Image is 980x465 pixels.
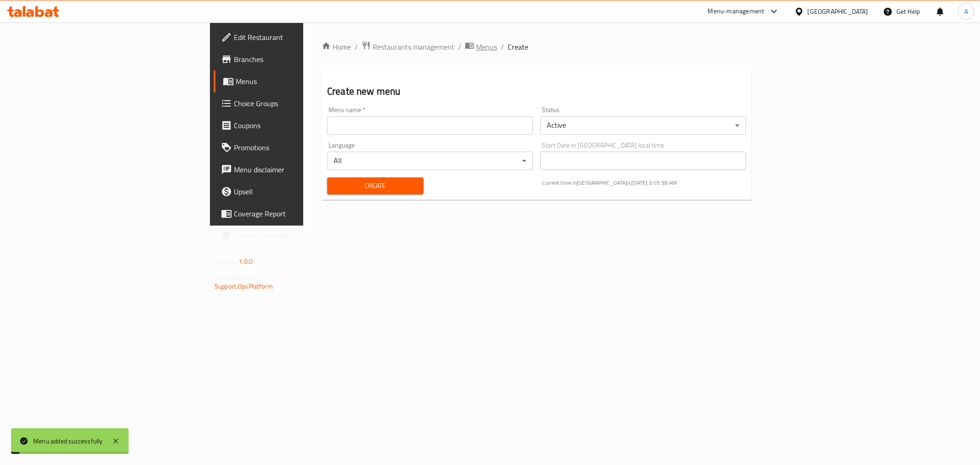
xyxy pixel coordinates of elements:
[215,280,273,292] a: Support.OpsPlatform
[373,41,454,52] span: Restaurants management
[362,41,454,53] a: Restaurants management
[214,203,374,225] a: Coverage Report
[215,255,237,267] span: Version:
[214,26,374,48] a: Edit Restaurant
[476,41,497,52] span: Menus
[540,116,746,135] div: Active
[214,159,374,181] a: Menu disclaimer
[327,177,424,194] button: Create
[214,70,374,92] a: Menus
[964,6,968,17] span: A
[214,92,374,114] a: Choice Groups
[214,48,374,70] a: Branches
[458,41,461,52] li: /
[234,208,366,219] span: Coverage Report
[508,41,528,52] span: Create
[334,180,416,192] span: Create
[234,142,366,153] span: Promotions
[214,114,374,136] a: Coupons
[234,120,366,131] span: Coupons
[238,255,253,267] span: 1.0.0
[234,54,366,65] span: Branches
[236,76,366,87] span: Menus
[327,152,533,170] div: All
[234,98,366,109] span: Choice Groups
[33,436,103,446] div: Menu added successfully
[327,116,533,135] input: Please enter Menu name
[234,186,366,197] span: Upsell
[234,230,366,241] span: Grocery Checklist
[234,164,366,175] span: Menu disclaimer
[214,181,374,203] a: Upsell
[234,32,366,43] span: Edit Restaurant
[215,271,257,283] span: Get support on:
[322,41,752,53] nav: breadcrumb
[214,225,374,247] a: Grocery Checklist
[465,41,497,53] a: Menus
[542,179,746,187] p: Current time in [GEOGRAPHIC_DATA] is [DATE] 3:05:38 AM
[501,41,504,52] li: /
[214,136,374,159] a: Promotions
[808,6,868,17] div: [GEOGRAPHIC_DATA]
[708,6,765,17] div: Menu-management
[327,85,746,98] h2: Create new menu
